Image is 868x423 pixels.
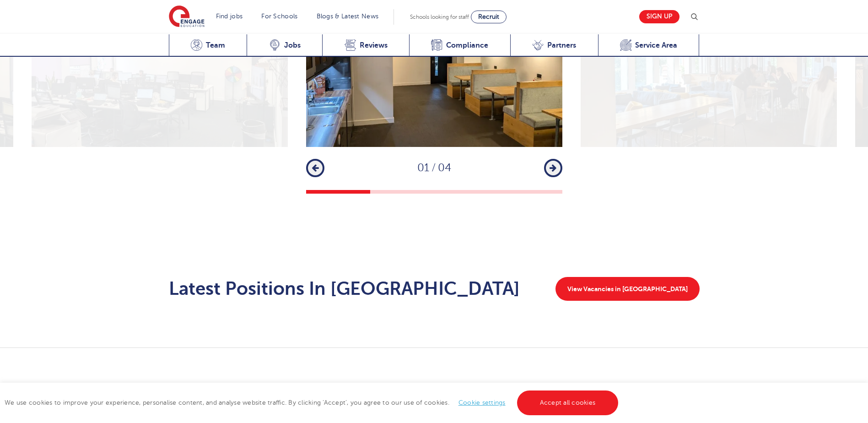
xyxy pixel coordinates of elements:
a: For Schools [261,13,297,20]
span: Schools looking for staff [410,14,469,20]
a: Partners [510,34,598,57]
a: Team [169,34,247,57]
span: Reviews [360,41,388,50]
span: Jobs [284,41,301,50]
span: We use cookies to improve your experience, personalise content, and analyse website traffic. By c... [5,399,620,406]
a: Recruit [471,11,507,23]
h2: Latest Positions In [GEOGRAPHIC_DATA] [169,278,520,300]
a: Jobs [247,34,322,57]
a: Reviews [322,34,409,57]
a: Sign up [639,10,679,23]
a: Accept all cookies [517,390,619,415]
a: View Vacancies in [GEOGRAPHIC_DATA] [555,277,700,301]
a: Find jobs [216,13,243,20]
a: Blogs & Latest News [317,13,379,20]
button: 2 of 4 [370,190,434,194]
span: Compliance [446,41,488,50]
span: 01 [417,162,429,174]
span: Recruit [478,13,499,20]
span: Service Area [635,41,677,50]
a: Cookie settings [458,399,506,406]
button: 4 of 4 [498,190,562,194]
a: Compliance [409,34,510,57]
img: Engage Education [169,5,205,28]
button: 3 of 4 [434,190,498,194]
button: 1 of 4 [306,190,370,194]
a: Service Area [598,34,700,57]
span: Team [206,41,225,50]
span: / [429,162,438,174]
span: 04 [438,162,451,174]
span: Partners [547,41,576,50]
